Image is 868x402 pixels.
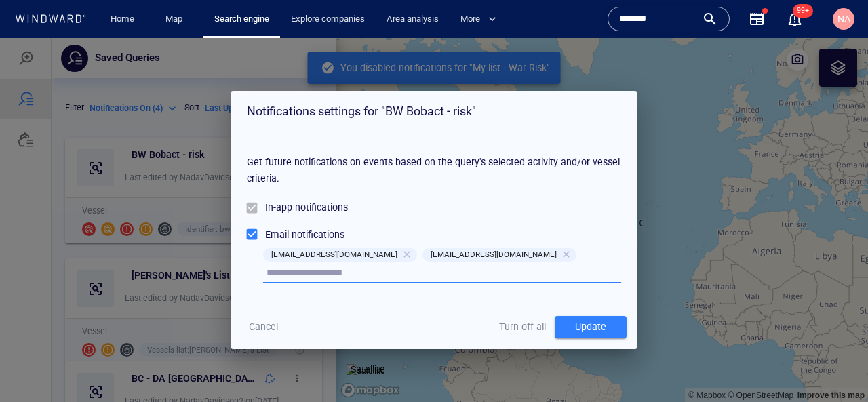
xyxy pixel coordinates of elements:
a: Area analysis [381,7,444,31]
span: Turn off all [499,281,546,298]
span: [EMAIL_ADDRESS][DOMAIN_NAME] [422,210,565,224]
span: More [460,12,496,27]
iframe: Chat [810,341,858,392]
div: [EMAIL_ADDRESS][DOMAIN_NAME] [263,210,417,224]
button: 99+ [787,11,803,27]
h2: Notifications settings for "BW Bobact - risk" [247,64,621,83]
a: Search engine [209,7,275,31]
button: Update [555,278,627,300]
button: Cancel [241,278,285,300]
a: 99+ [784,8,806,30]
div: Notification center [787,11,803,27]
a: Map [160,7,193,31]
span: [EMAIL_ADDRESS][DOMAIN_NAME] [263,210,406,224]
a: Home [105,7,140,31]
div: Get future notifications on events based on the query's selected activity and/or vessel criteria. [247,100,621,157]
div: Email notifications [265,188,344,205]
button: More [455,7,508,31]
button: Map [155,7,198,31]
div: Update [572,278,609,300]
span: Cancel [249,281,278,298]
span: 99+ [793,4,813,18]
button: Home [100,7,144,31]
a: Explore companies [285,7,370,31]
button: NA [830,5,857,33]
span: NA [837,14,850,24]
button: Turn off all [496,278,549,300]
div: In-app notifications [265,161,348,178]
div: [EMAIL_ADDRESS][DOMAIN_NAME] [422,210,576,224]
